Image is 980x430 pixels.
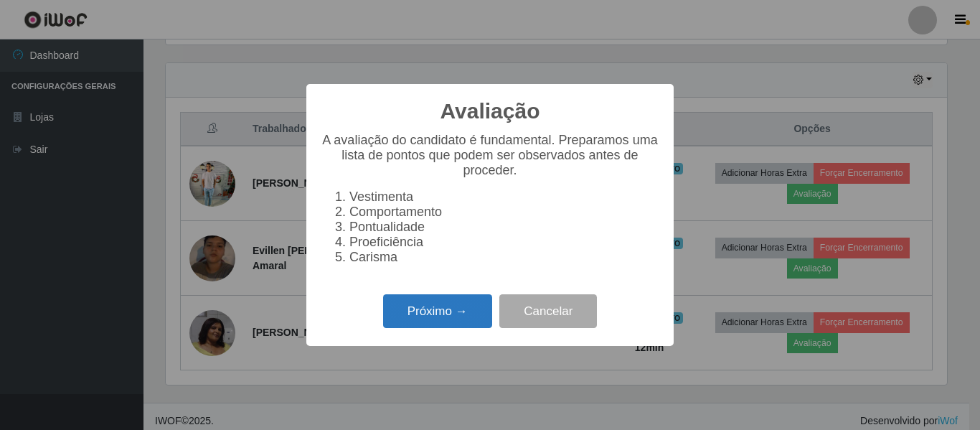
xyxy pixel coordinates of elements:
[321,133,659,178] p: A avaliação do candidato é fundamental. Preparamos uma lista de pontos que podem ser observados a...
[349,190,659,205] li: Vestimenta
[349,235,659,250] li: Proeficiência
[349,220,659,235] li: Pontualidade
[349,205,659,220] li: Comportamento
[440,98,540,124] h2: Avaliação
[383,294,492,328] button: Próximo →
[349,250,659,265] li: Carisma
[499,294,597,328] button: Cancelar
